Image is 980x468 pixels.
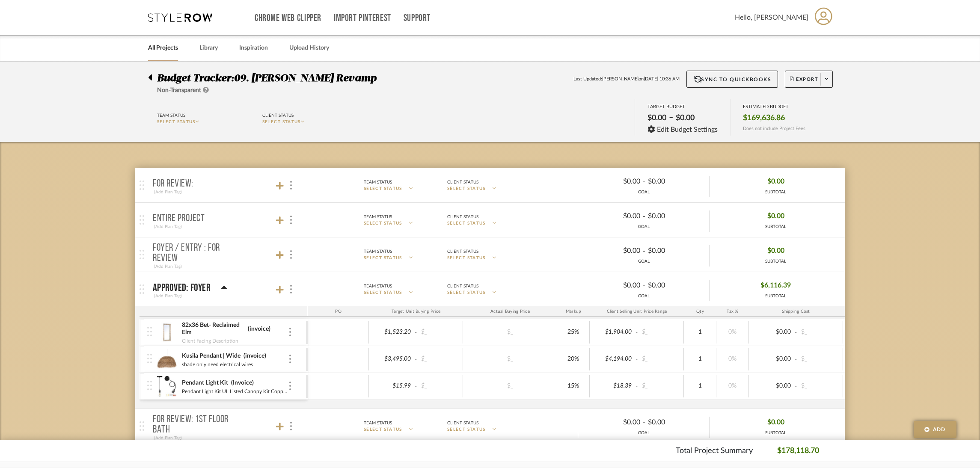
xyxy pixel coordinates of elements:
div: $0.00 [585,244,643,258]
span: $0.00 [767,244,784,258]
img: 3dots-v.svg [290,285,292,293]
div: $3,495.00 [371,353,413,365]
img: 3dots-v.svg [289,328,291,336]
button: Export [785,71,833,88]
div: $_ [799,380,840,392]
div: 20% [560,353,587,365]
span: $0.00 [767,210,784,223]
div: TARGET BUDGET [647,104,718,110]
div: $18.39 [592,380,634,392]
div: Shipping Cost [749,306,843,317]
span: $0.00 [767,416,784,429]
div: $_ [419,353,460,365]
div: $0.00 [645,175,703,188]
div: 82x36 Bet- Reclaimed Elm [181,321,245,337]
span: Does not include Project Fees [743,126,805,131]
div: $_ [487,326,534,338]
div: SUBTOTAL [765,430,786,436]
mat-expansion-panel-header: For review: 1st floor bath(Add Plan Tag)Team StatusSELECT STATUSClient StatusSELECT STATUS$0.00-$... [135,409,845,443]
div: $_ [799,353,840,365]
div: $_ [487,353,534,365]
span: SELECT STATUS [157,120,196,124]
img: grip.svg [140,421,144,431]
span: SELECT STATUS [364,427,402,433]
div: $_ [639,353,681,365]
span: SELECT STATUS [447,427,486,433]
div: $0.00 [585,416,643,429]
span: [PERSON_NAME] [602,76,638,83]
mat-expansion-panel-header: For Review:(Add Plan Tag)Team StatusSELECT STATUSClient StatusSELECT STATUS$0.00-$0.00GOAL$0.00SU... [135,168,845,202]
p: Entire Project [153,213,205,224]
span: SELECT STATUS [262,120,301,124]
div: $_ [419,326,460,338]
div: 1 [686,353,713,365]
div: (Invoice) [231,379,254,387]
div: 0% [719,380,746,392]
img: 81b8e825-56f2-4ce7-a3a7-48fd531034f1_50x50.jpg [156,349,177,370]
img: 3dots-v.svg [290,250,292,259]
img: vertical-grip.svg [147,354,152,363]
span: SELECT STATUS [447,255,486,261]
span: - [793,328,799,337]
div: 25% [560,326,587,338]
div: (invoice) [243,352,267,360]
a: Library [199,42,218,54]
div: $0.00 [751,353,793,365]
div: $0.00 [751,380,793,392]
div: $1,904.00 [592,326,634,338]
div: $0.00 [751,326,793,338]
img: vertical-grip.svg [147,381,152,390]
span: SELECT STATUS [364,290,402,296]
span: – [669,113,673,125]
img: vertical-grip.svg [147,327,152,336]
div: $0.00 [673,111,697,125]
div: $1,523.20 [371,326,413,338]
div: Client Status [447,178,478,186]
img: ac1f0520-c3c0-4980-b159-cd6954ee6b85_50x50.jpg [156,322,177,343]
div: $0.00 [585,279,643,292]
span: - [643,211,645,222]
span: Hello, [PERSON_NAME] [735,12,808,23]
img: grip.svg [140,250,144,259]
div: Markup [557,306,590,317]
div: $4,194.00 [592,353,634,365]
div: $0.00 [645,111,669,125]
div: GOAL [578,293,710,299]
div: $_ [639,326,681,338]
div: 0% [719,353,746,365]
button: Add [914,421,956,438]
span: - [413,382,419,391]
div: $_ [419,380,460,392]
p: Total Project Summary [676,445,753,457]
p: For Review: [153,179,193,189]
img: grip.svg [140,284,144,294]
div: GOAL [578,224,710,230]
div: $0.00 [585,175,643,188]
div: $_ [639,380,681,392]
div: 1 [686,326,713,338]
span: SELECT STATUS [447,290,486,296]
div: $0.00 [645,416,703,429]
mat-expansion-panel-header: Entire Project(Add Plan Tag)Team StatusSELECT STATUSClient StatusSELECT STATUS$0.00-$0.00GOAL$0.0... [135,203,845,237]
div: Team Status [364,282,392,290]
div: GOAL [578,189,710,195]
a: Upload History [289,42,329,54]
img: 3dots-v.svg [289,355,291,363]
div: Pendant Light Kit UL Listed Canopy Kit Copper Socket E26 E27 Lampholder Black Woven Fabric Pendan... [181,387,288,396]
div: Approved: Foyer(Add Plan Tag)Team StatusSELECT STATUSClient StatusSELECT STATUS$0.00-$0.00GOAL$6,... [140,306,845,409]
div: SUBTOTAL [765,189,786,195]
p: $178,118.70 [777,445,819,457]
div: (invoice) [247,325,271,333]
div: ESTIMATED BUDGET [743,104,805,110]
a: Support [404,15,431,22]
div: $0.00 [585,210,643,223]
button: Sync to QuickBooks [686,71,778,88]
span: $169,636.86 [743,113,785,123]
span: - [643,246,645,256]
mat-expansion-panel-header: Approved: Foyer(Add Plan Tag)Team StatusSELECT STATUSClient StatusSELECT STATUS$0.00-$0.00GOAL$6,... [135,272,845,306]
img: 3dots-v.svg [290,216,292,224]
div: Team Status [364,419,392,427]
span: - [634,382,639,391]
div: GOAL [578,258,710,265]
span: - [634,328,639,337]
